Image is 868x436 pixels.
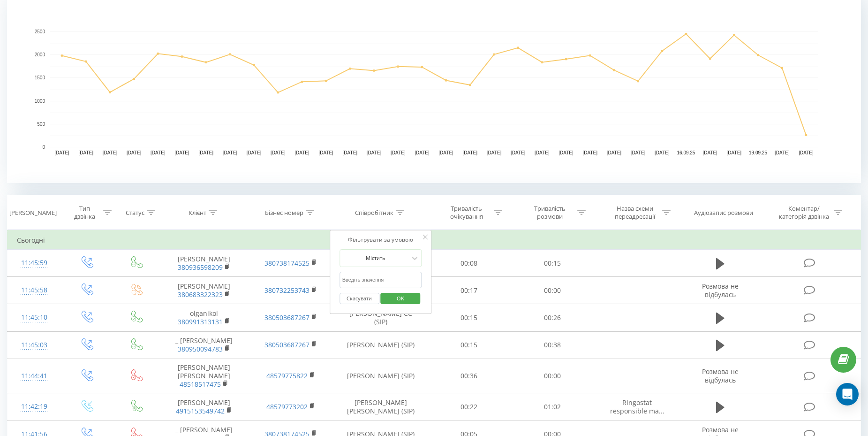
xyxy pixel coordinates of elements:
[334,359,427,393] td: [PERSON_NAME] (SIP)
[463,150,478,155] text: [DATE]
[582,150,597,155] text: [DATE]
[35,76,45,81] text: 1500
[511,304,594,331] td: 00:26
[511,393,594,421] td: 01:02
[160,359,247,393] td: [PERSON_NAME] [PERSON_NAME]
[178,290,223,299] a: 380683322323
[17,398,51,416] div: 11:42:19
[367,150,382,155] text: [DATE]
[677,150,695,155] text: 16.09.25
[610,398,664,415] span: Ringostat responsible ma...
[775,150,790,155] text: [DATE]
[35,52,45,57] text: 2000
[427,250,511,277] td: 00:08
[511,331,594,359] td: 00:38
[343,150,358,155] text: [DATE]
[127,150,142,155] text: [DATE]
[387,291,414,306] span: OK
[178,263,223,272] a: 380936598209
[318,150,333,155] text: [DATE]
[441,205,491,221] div: Тривалість очікування
[160,331,247,359] td: _ [PERSON_NAME]
[415,150,430,155] text: [DATE]
[777,205,831,221] div: Коментар/категорія дзвінка
[381,293,421,305] button: OK
[264,313,309,322] a: 380503687267
[17,281,51,299] div: 11:45:58
[17,308,51,327] div: 11:45:10
[126,209,144,217] div: Статус
[355,209,393,217] div: Співробітник
[265,209,303,217] div: Бізнес номер
[160,393,247,421] td: [PERSON_NAME]
[511,150,526,155] text: [DATE]
[655,150,670,155] text: [DATE]
[487,150,502,155] text: [DATE]
[178,317,223,326] a: 380991313131
[340,272,422,288] input: Введіть значення
[271,150,286,155] text: [DATE]
[525,205,575,221] div: Тривалість розмови
[8,231,861,250] td: Сьогодні
[35,29,45,34] text: 2500
[836,383,859,405] div: Open Intercom Messenger
[334,393,427,421] td: [PERSON_NAME] [PERSON_NAME] (SIP)
[264,286,309,295] a: 380732253743
[535,150,550,155] text: [DATE]
[427,277,511,304] td: 00:17
[610,205,660,221] div: Назва схеми переадресації
[198,150,213,155] text: [DATE]
[340,235,422,245] div: Фільтрувати за умовою
[334,331,427,359] td: [PERSON_NAME] (SIP)
[559,150,574,155] text: [DATE]
[391,150,406,155] text: [DATE]
[702,367,739,384] span: Розмова не відбулась
[37,122,45,127] text: 500
[79,150,94,155] text: [DATE]
[223,150,238,155] text: [DATE]
[174,150,189,155] text: [DATE]
[294,150,309,155] text: [DATE]
[631,150,646,155] text: [DATE]
[160,250,247,277] td: [PERSON_NAME]
[42,145,45,150] text: 0
[160,304,247,331] td: olganikol
[427,331,511,359] td: 00:15
[334,304,427,331] td: [PERSON_NAME] CC (SIP)
[427,359,511,393] td: 00:36
[511,277,594,304] td: 00:00
[702,282,739,299] span: Розмова не відбулась
[511,250,594,277] td: 00:15
[180,380,221,389] a: 48518517475
[511,359,594,393] td: 00:00
[749,150,767,155] text: 19.09.25
[17,367,51,385] div: 11:44:41
[69,205,101,221] div: Тип дзвінка
[54,150,69,155] text: [DATE]
[103,150,118,155] text: [DATE]
[727,150,742,155] text: [DATE]
[264,340,309,349] a: 380503687267
[17,336,51,354] div: 11:45:03
[35,99,45,104] text: 1000
[427,393,511,421] td: 00:22
[176,406,225,415] a: 4915153549742
[438,150,453,155] text: [DATE]
[189,209,206,217] div: Клієнт
[264,259,309,268] a: 380738174525
[266,402,308,411] a: 48579773202
[151,150,166,155] text: [DATE]
[247,150,262,155] text: [DATE]
[799,150,814,155] text: [DATE]
[607,150,622,155] text: [DATE]
[9,209,57,217] div: [PERSON_NAME]
[427,304,511,331] td: 00:15
[160,277,247,304] td: [PERSON_NAME]
[340,293,379,305] button: Скасувати
[694,209,753,217] div: Аудіозапис розмови
[702,150,717,155] text: [DATE]
[17,254,51,272] div: 11:45:59
[178,344,223,353] a: 380950094783
[266,371,308,380] a: 48579775822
